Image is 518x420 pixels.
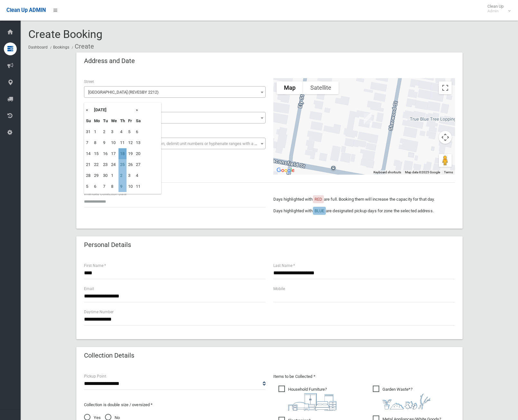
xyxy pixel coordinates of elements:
[109,170,118,181] td: 1
[382,393,431,409] img: 4fd8a5c772b2c999c83690221e5242e0.png
[88,141,268,146] span: Select the unit number from the dropdown, delimit unit numbers or hyphenate ranges with a comma
[315,197,322,202] span: RED
[101,137,109,148] td: 9
[84,115,92,126] th: Su
[84,181,92,192] td: 5
[134,105,142,115] th: »
[109,159,118,170] td: 24
[28,45,48,50] a: Dashboard
[84,148,92,159] td: 14
[382,387,431,409] i: ?
[118,137,127,148] td: 11
[275,166,296,175] a: Open this area in Google Maps (opens a new window)
[134,115,142,126] th: Sa
[118,170,127,181] td: 2
[127,137,134,148] td: 12
[92,126,101,137] td: 1
[484,4,510,14] span: Clean Up
[101,159,109,170] td: 23
[127,181,134,192] td: 10
[92,115,101,126] th: Mo
[127,126,134,137] td: 5
[134,148,142,159] td: 20
[439,131,452,144] button: Map camera controls
[278,386,336,411] span: Household Furniture
[101,115,109,126] th: Tu
[373,170,401,175] button: Keyboard shortcuts
[315,208,324,213] span: BLUE
[134,126,142,137] td: 6
[109,137,118,148] td: 10
[439,154,452,167] button: Drag Pegman onto the map to open Street View
[127,170,134,181] td: 3
[109,126,118,137] td: 3
[361,111,374,127] div: 82 Sherwood Street, REVESBY NSW 2212
[118,126,127,137] td: 4
[109,148,118,159] td: 17
[86,88,264,97] span: Sherwood Street (REVESBY 2212)
[84,126,92,137] td: 31
[487,9,504,14] small: Admin
[84,105,92,115] th: «
[134,137,142,148] td: 13
[86,114,264,123] span: 82
[118,181,127,192] td: 9
[303,81,339,94] button: Show satellite imagery
[92,105,134,115] th: [DATE]
[273,196,455,203] p: Days highlighted with are full. Booking them will increase the capacity for that day.
[76,349,142,362] header: Collection Details
[373,386,431,409] span: Garden Waste*
[134,181,142,192] td: 11
[92,181,101,192] td: 6
[76,239,139,251] header: Personal Details
[118,159,127,170] td: 25
[118,148,127,159] td: 18
[134,170,142,181] td: 4
[439,81,452,94] button: Toggle fullscreen view
[84,401,266,409] p: Collection is double size / oversized *
[273,207,455,215] p: Days highlighted with are designated pickup days for zone the selected address.
[101,148,109,159] td: 16
[134,159,142,170] td: 27
[84,137,92,148] td: 7
[109,115,118,126] th: We
[92,137,101,148] td: 8
[70,41,94,52] li: Create
[53,45,69,50] a: Bookings
[288,387,336,411] i: ?
[84,86,266,98] span: Sherwood Street (REVESBY 2212)
[84,170,92,181] td: 28
[273,373,455,380] p: Items to be Collected *
[101,170,109,181] td: 30
[84,112,266,123] span: 82
[101,126,109,137] td: 2
[76,55,143,67] header: Address and Date
[92,170,101,181] td: 29
[92,159,101,170] td: 22
[6,7,46,13] span: Clean Up ADMIN
[84,159,92,170] td: 21
[444,170,453,174] a: Terms (opens in new tab)
[275,166,296,175] img: Google
[127,148,134,159] td: 19
[92,148,101,159] td: 15
[109,181,118,192] td: 8
[118,115,127,126] th: Th
[101,181,109,192] td: 7
[127,115,134,126] th: Fr
[127,159,134,170] td: 26
[405,170,440,174] span: Map data ©2025 Google
[28,28,102,41] span: Create Booking
[277,81,303,94] button: Show street map
[288,393,336,411] img: aa9efdbe659d29b613fca23ba79d85cb.png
